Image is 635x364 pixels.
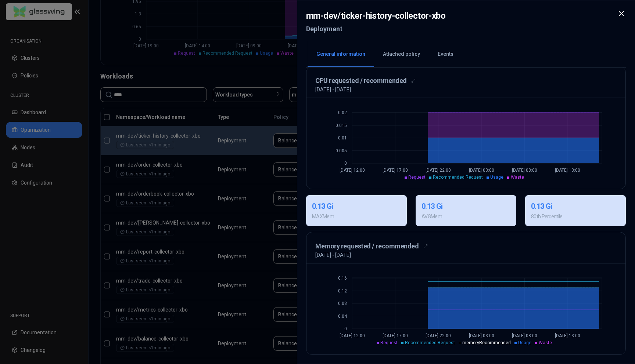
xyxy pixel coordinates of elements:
[308,41,374,67] button: General information
[426,333,451,338] tspan: [DATE] 22:00
[539,340,552,345] span: Waste
[312,213,401,220] p: MAX Mem
[338,288,347,294] tspan: 0.12
[344,161,347,166] tspan: 0
[336,148,347,153] tspan: 0.005
[555,168,580,173] tspan: [DATE] 13:00
[315,76,407,86] h3: CPU requested / recommended
[340,333,365,338] tspan: [DATE] 12:00
[531,201,620,211] h1: 0.13 Gi
[405,340,455,345] span: Recommended Request
[426,168,451,173] tspan: [DATE] 22:00
[315,241,419,251] h3: Memory requested / recommended
[490,175,503,180] span: Usage
[338,276,347,281] tspan: 0.16
[383,333,408,338] tspan: [DATE] 17:00
[421,213,510,220] p: AVG Mem
[306,9,445,22] h2: mm-dev / ticker-history-collector-xbo
[315,251,351,259] p: [DATE] - [DATE]
[469,333,494,338] tspan: [DATE] 03:00
[462,340,511,345] span: memoryRecommended
[511,175,524,180] span: Waste
[383,168,408,173] tspan: [DATE] 17:00
[344,326,347,331] tspan: 0
[421,201,510,211] h1: 0.13 Gi
[469,168,494,173] tspan: [DATE] 03:00
[338,135,347,141] tspan: 0.01
[338,301,347,306] tspan: 0.08
[340,168,365,173] tspan: [DATE] 12:00
[512,333,537,338] tspan: [DATE] 08:00
[380,340,398,345] span: Request
[336,123,347,128] tspan: 0.015
[531,213,620,220] p: 80th Percentile
[433,175,483,180] span: Recommended Request
[408,175,426,180] span: Request
[338,314,347,319] tspan: 0.04
[518,340,531,345] span: Usage
[312,201,401,211] h1: 0.13 Gi
[306,22,445,36] h2: Deployment
[374,41,429,67] button: Attached policy
[429,41,462,67] button: Events
[315,86,351,93] p: [DATE] - [DATE]
[555,333,580,338] tspan: [DATE] 13:00
[512,168,537,173] tspan: [DATE] 08:00
[338,110,347,115] tspan: 0.02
